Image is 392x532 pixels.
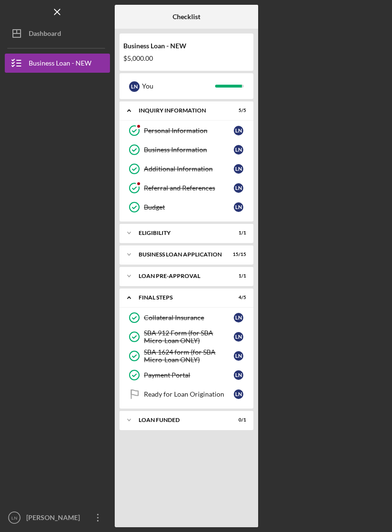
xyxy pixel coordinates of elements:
[144,127,234,134] div: Personal Information
[234,351,243,361] div: L N
[124,198,249,217] a: BudgetLN
[129,81,140,92] div: L N
[234,202,243,212] div: L N
[124,140,249,159] a: Business InformationLN
[5,54,110,73] button: Business Loan - NEW
[144,371,234,379] div: Payment Portal
[144,165,234,173] div: Additional Information
[124,159,249,178] a: Additional InformationLN
[229,417,246,423] div: 0 / 1
[234,126,243,135] div: L N
[234,332,243,342] div: L N
[124,327,249,346] a: SBA 912 Form (for SBA Micro-Loan ONLY)LN
[5,508,110,527] button: LN[PERSON_NAME]
[24,508,86,530] div: [PERSON_NAME]
[234,370,243,380] div: L N
[139,417,222,423] div: LOAN FUNDED
[5,24,110,43] button: Dashboard
[124,346,249,366] a: SBA 1624 form (for SBA Micro-Loan ONLY)LN
[124,385,249,404] a: Ready for Loan OriginationLN
[144,348,234,364] div: SBA 1624 form (for SBA Micro-Loan ONLY)
[139,295,222,300] div: FINAL STEPS
[139,273,222,279] div: LOAN PRE-APPROVAL
[234,389,243,399] div: L N
[139,230,222,236] div: ELIGIBILITY
[29,54,91,75] div: Business Loan - NEW
[234,145,243,155] div: L N
[234,164,243,174] div: L N
[124,121,249,140] a: Personal InformationLN
[123,42,250,50] div: Business Loan - NEW
[144,329,234,344] div: SBA 912 Form (for SBA Micro-Loan ONLY)
[229,230,246,236] div: 1 / 1
[234,313,243,322] div: L N
[123,55,250,62] div: $5,000.00
[173,13,200,21] b: Checklist
[229,108,246,113] div: 5 / 5
[11,515,17,521] text: LN
[139,108,222,113] div: INQUIRY INFORMATION
[29,24,61,45] div: Dashboard
[229,295,246,300] div: 4 / 5
[144,390,234,398] div: Ready for Loan Origination
[144,203,234,211] div: Budget
[124,366,249,385] a: Payment PortalLN
[144,314,234,321] div: Collateral Insurance
[124,178,249,198] a: Referral and ReferencesLN
[124,308,249,327] a: Collateral InsuranceLN
[229,252,246,257] div: 15 / 15
[144,146,234,154] div: Business Information
[142,78,215,94] div: You
[139,252,222,257] div: BUSINESS LOAN APPLICATION
[229,273,246,279] div: 1 / 1
[144,184,234,192] div: Referral and References
[234,183,243,193] div: L N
